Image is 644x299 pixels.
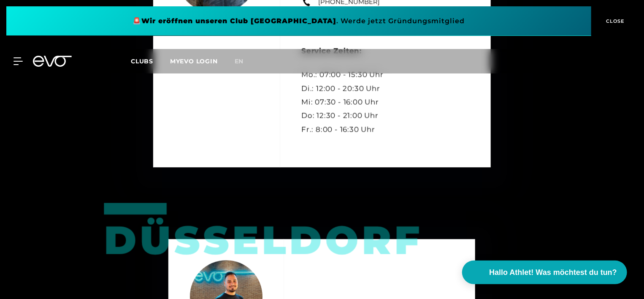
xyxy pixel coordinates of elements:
a: en [235,57,254,66]
a: MYEVO LOGIN [170,57,218,65]
span: CLOSE [604,17,625,25]
a: Clubs [131,57,170,65]
button: Hallo Athlet! Was möchtest du tun? [462,261,627,284]
span: Hallo Athlet! Was möchtest du tun? [489,267,617,278]
span: en [235,57,244,65]
span: Clubs [131,57,153,65]
button: CLOSE [591,6,638,36]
